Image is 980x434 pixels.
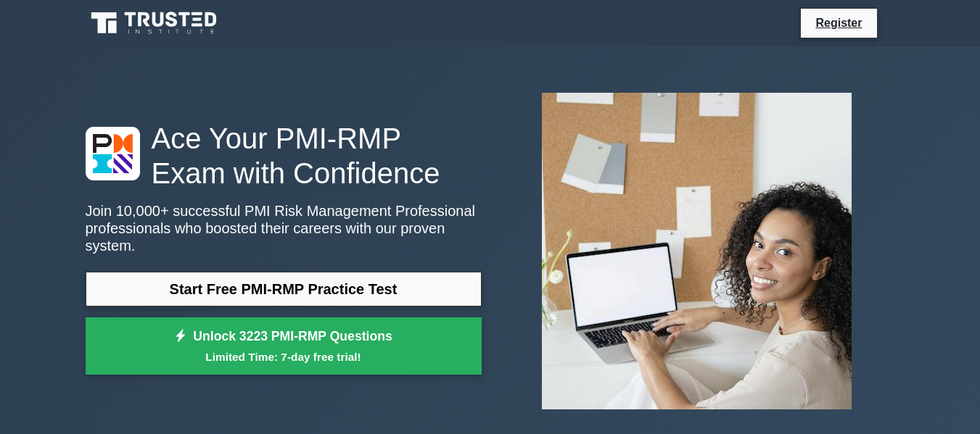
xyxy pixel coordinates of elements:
a: Register [807,14,870,32]
p: Join 10,000+ successful PMI Risk Management Professional professionals who boosted their careers ... [86,202,482,254]
a: Start Free PMI-RMP Practice Test [86,272,482,306]
h1: Ace Your PMI-RMP Exam with Confidence [86,121,482,191]
small: Limited Time: 7-day free trial! [104,349,464,365]
a: Unlock 3223 PMI-RMP QuestionsLimited Time: 7-day free trial! [86,317,482,375]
